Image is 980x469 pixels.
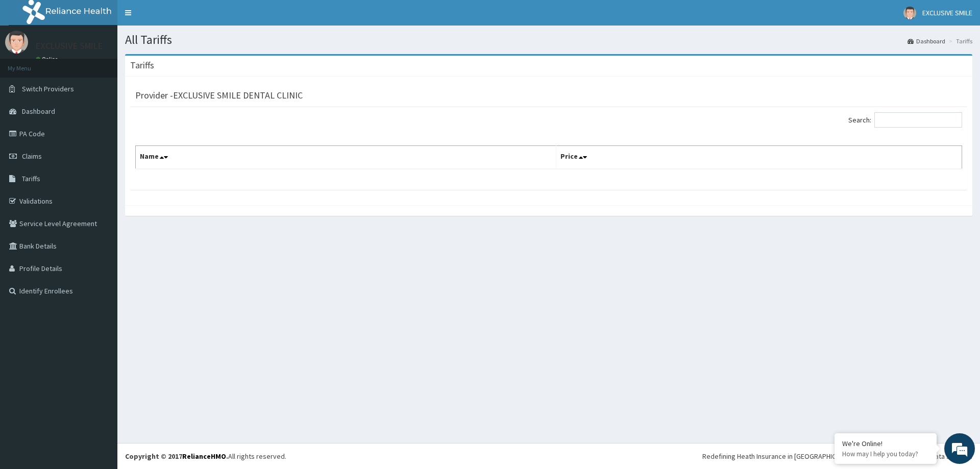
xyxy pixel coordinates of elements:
strong: Copyright © 2017 . [125,452,228,461]
div: Keywords by Traffic [113,60,172,67]
a: Online [36,56,60,63]
img: logo_orange.svg [16,16,24,24]
div: Domain Overview [39,60,91,67]
span: EXCLUSIVE SMILE [922,8,972,17]
div: Domain: [DOMAIN_NAME] [27,27,112,35]
div: v 4.0.25 [29,16,50,24]
span: We're online! [59,129,141,232]
label: Search: [848,112,962,128]
th: Price [556,146,962,169]
a: Dashboard [908,37,945,45]
footer: All rights reserved. [117,443,980,469]
a: RelianceHMO [182,452,226,461]
div: Chat with us now [53,57,171,70]
img: User Image [903,7,916,19]
div: Minimize live chat window [167,5,192,30]
input: Search: [874,112,962,128]
img: website_grey.svg [16,27,24,35]
p: How may I help you today? [842,450,929,458]
div: We're Online! [842,439,929,448]
div: Redefining Heath Insurance in [GEOGRAPHIC_DATA] using Telemedicine and Data Science! [702,451,972,461]
img: tab_keywords_by_traffic_grey.svg [102,59,110,67]
h3: Provider - EXCLUSIVE SMILE DENTAL CLINIC [135,91,303,100]
textarea: Type your message and hit 'Enter' [5,279,194,314]
h3: Tariffs [130,61,154,70]
span: Dashboard [22,107,55,116]
span: Claims [22,152,42,161]
img: d_794563401_company_1708531726252_794563401 [19,51,41,77]
h1: All Tariffs [125,33,972,46]
th: Name [136,146,556,169]
img: User Image [5,31,28,54]
p: EXCLUSIVE SMILE [36,41,103,51]
li: Tariffs [946,37,972,45]
img: tab_domain_overview_orange.svg [28,59,36,67]
span: Tariffs [22,174,40,183]
span: Switch Providers [22,84,74,93]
